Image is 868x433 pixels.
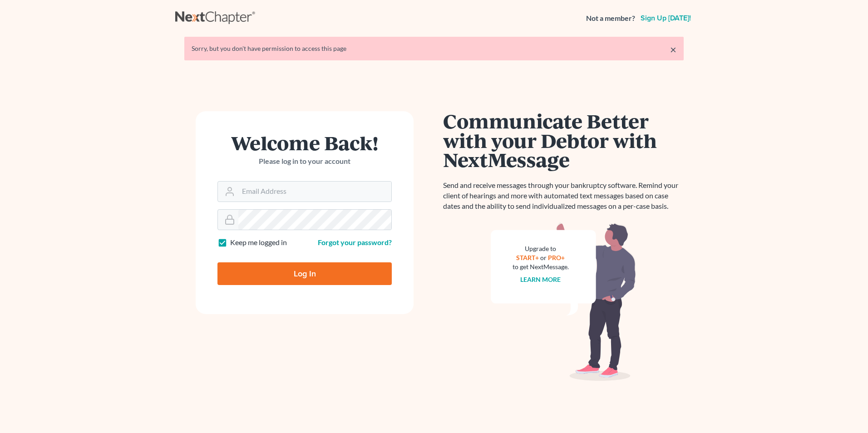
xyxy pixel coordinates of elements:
strong: Not a member? [586,13,635,24]
a: Forgot your password? [318,238,392,246]
div: Upgrade to [513,244,569,253]
a: Learn more [521,276,561,283]
a: START+ [517,254,539,261]
span: or [541,254,547,261]
label: Keep me logged in [230,237,287,248]
input: Email Address [238,182,391,202]
a: Sign up [DATE]! [639,15,693,22]
h1: Communicate Better with your Debtor with NextMessage [443,111,684,169]
p: Send and receive messages through your bankruptcy software. Remind your client of hearings and mo... [443,180,684,212]
input: Log In [217,262,392,285]
div: to get NextMessage. [513,262,569,271]
p: Please log in to your account [217,156,392,167]
img: nextmessage_bg-59042aed3d76b12b5cd301f8e5b87938c9018125f34e5fa2b7a6b67550977c72.svg [491,222,636,381]
h1: Welcome Back! [217,133,392,153]
div: Sorry, but you don't have permission to access this page [192,44,676,53]
a: × [670,44,676,55]
a: PRO+ [548,254,565,261]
